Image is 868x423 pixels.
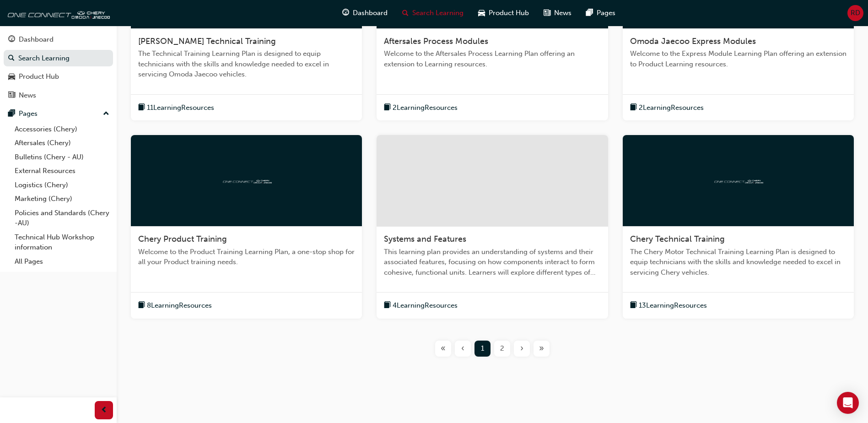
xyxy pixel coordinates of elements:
a: Logistics (Chery) [11,178,113,192]
span: news-icon [8,92,15,100]
span: Omoda Jaecoo Express Modules [630,36,756,46]
a: search-iconSearch Learning [395,4,471,22]
span: Dashboard [353,8,388,18]
span: up-icon [103,108,109,120]
span: prev-icon [101,405,108,416]
button: book-icon11LearningResources [138,102,214,114]
div: Open Intercom Messenger [837,392,859,414]
a: pages-iconPages [579,4,623,22]
a: News [4,87,113,104]
button: RD [847,5,863,21]
a: Bulletins (Chery - AU) [11,150,113,164]
span: 4 Learning Resources [393,300,458,311]
button: Last page [532,341,551,357]
a: Aftersales (Chery) [11,136,113,150]
div: Dashboard [19,34,54,45]
span: Product Hub [489,8,529,18]
span: car-icon [478,7,485,19]
span: « [441,343,446,354]
span: ‹ [461,343,464,354]
div: News [19,90,36,101]
span: book-icon [384,300,391,311]
button: Previous page [453,341,473,357]
button: Next page [512,341,532,357]
button: book-icon4LearningResources [384,300,458,311]
span: book-icon [630,300,637,311]
span: The Chery Motor Technical Training Learning Plan is designed to equip technicians with the skills... [630,247,846,278]
a: car-iconProduct Hub [471,4,536,22]
span: book-icon [138,102,145,114]
img: oneconnect [221,176,272,185]
a: Systems and FeaturesThis learning plan provides an understanding of systems and their associated ... [377,135,608,319]
a: Dashboard [4,31,113,48]
span: search-icon [402,7,409,19]
span: pages-icon [8,110,15,118]
button: Pages [4,105,113,122]
span: › [520,343,523,354]
span: [PERSON_NAME] Technical Training [138,36,276,46]
span: Welcome to the Aftersales Process Learning Plan offering an extension to Learning resources. [384,49,600,69]
span: Pages [597,8,615,18]
span: » [539,343,544,354]
a: oneconnectChery Technical TrainingThe Chery Motor Technical Training Learning Plan is designed to... [623,135,854,319]
span: 13 Learning Resources [639,300,707,311]
span: 2 Learning Resources [639,103,704,113]
a: Policies and Standards (Chery -AU) [11,206,113,230]
span: 1 [481,343,484,354]
a: External Resources [11,164,113,178]
span: Search Learning [412,8,464,18]
a: oneconnectChery Product TrainingWelcome to the Product Training Learning Plan, a one-stop shop fo... [131,135,362,319]
a: Accessories (Chery) [11,122,113,136]
a: Product Hub [4,68,113,85]
button: DashboardSearch LearningProduct HubNews [4,29,113,105]
div: Pages [19,108,38,119]
button: Page 2 [492,341,512,357]
span: Chery Product Training [138,234,227,244]
span: Welcome to the Express Module Learning Plan offering an extension to Product Learning resources. [630,49,846,69]
button: book-icon2LearningResources [384,102,458,114]
a: Search Learning [4,50,113,67]
a: news-iconNews [536,4,579,22]
span: Aftersales Process Modules [384,36,488,46]
span: news-icon [544,7,550,19]
span: book-icon [138,300,145,311]
span: Systems and Features [384,234,466,244]
a: Marketing (Chery) [11,192,113,206]
span: 8 Learning Resources [147,300,212,311]
span: News [554,8,571,18]
span: Welcome to the Product Training Learning Plan, a one-stop shop for all your Product training needs. [138,247,355,267]
span: 11 Learning Resources [147,103,214,113]
a: All Pages [11,255,113,269]
button: First page [433,341,453,357]
span: book-icon [630,102,637,114]
span: This learning plan provides an understanding of systems and their associated features, focusing o... [384,247,600,278]
span: pages-icon [586,7,593,19]
button: book-icon13LearningResources [630,300,707,311]
span: guage-icon [342,7,349,19]
button: book-icon2LearningResources [630,102,704,114]
div: Product Hub [19,71,59,82]
span: book-icon [384,102,391,114]
button: Page 1 [473,341,492,357]
span: 2 [500,343,504,354]
a: guage-iconDashboard [335,4,395,22]
span: car-icon [8,73,15,81]
a: Technical Hub Workshop information [11,230,113,255]
span: 2 Learning Resources [393,103,458,113]
span: The Technical Training Learning Plan is designed to equip technicians with the skills and knowled... [138,49,355,80]
button: book-icon8LearningResources [138,300,212,311]
span: guage-icon [8,36,15,44]
img: oneconnect [5,4,110,22]
span: Chery Technical Training [630,234,725,244]
span: RD [851,8,860,18]
img: oneconnect [713,176,763,185]
span: search-icon [8,54,15,63]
